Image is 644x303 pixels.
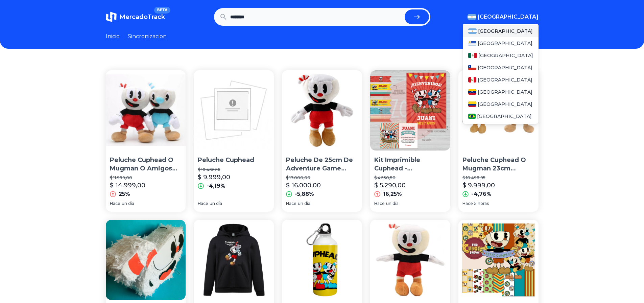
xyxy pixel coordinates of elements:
span: un día [386,201,399,206]
span: 5 horas [474,201,489,206]
p: -5,88% [295,190,314,198]
p: $ 4.550,50 [374,175,446,181]
a: Peluche De 25cm De Adventure Game Cuphead,mugmanPeluche De 25cm De Adventure Game Cuphead,mugman$... [282,70,362,212]
span: Hace [286,201,296,206]
span: Hace [374,201,385,206]
p: Peluche Cuphead O Mugman O Amigos 23-25cm Precio Por Unidad [110,156,182,173]
span: MercadoTrack [119,13,165,21]
span: un día [122,201,134,206]
a: MercadoTrackBETA [106,11,165,22]
img: Kit Digital Cuphead Show [458,220,539,300]
p: -4,19% [207,182,225,190]
span: [GEOGRAPHIC_DATA] [478,52,533,59]
p: $ 14.999,00 [110,181,145,190]
span: [GEOGRAPHIC_DATA] [478,76,532,83]
span: [GEOGRAPHIC_DATA] [478,40,532,47]
img: Argentina [468,28,477,34]
a: Colombia[GEOGRAPHIC_DATA] [463,98,539,110]
img: Peluche Cuphead O Mugman 23cm Cabeza De Taza Precio X Unidad [458,70,539,150]
p: $ 9.999,00 [462,181,495,190]
img: Peluche De 25cm De Adventure Game Cuphead,mugman [282,70,362,150]
img: Venezuela [468,89,476,95]
a: Uruguay[GEOGRAPHIC_DATA] [463,37,539,49]
p: $ 10.498,95 [462,175,534,181]
span: [GEOGRAPHIC_DATA] [478,89,532,95]
img: Peluche Cuphead [194,70,274,150]
img: Mexico [468,53,477,58]
img: MercadoTrack [106,11,117,22]
a: Peluche Cuphead O Mugman O Amigos 23-25cm Precio Por UnidadPeluche Cuphead O Mugman O Amigos 23-2... [106,70,186,212]
a: Kit Imprimible Cuphead - Imprimibles ZowiKit Imprimible Cuphead - Imprimibles Zowi$ 4.550,50$ 5.2... [370,70,450,212]
p: $ 17.000,00 [286,175,358,181]
img: Botella Aluminio Cuphead [282,220,362,300]
img: Peru [468,77,476,83]
span: Hace [110,201,120,206]
p: $ 16.000,00 [286,181,321,190]
a: Inicio [106,32,120,41]
a: Mexico[GEOGRAPHIC_DATA] [463,49,539,62]
span: [GEOGRAPHIC_DATA] [478,101,532,108]
img: Buzo Canguro Cuphead Algodón Calidad [194,220,274,300]
span: Hace [462,201,473,206]
p: Peluche De 25cm De Adventure Game Cuphead,mugman [286,156,358,173]
p: Peluche Cuphead O Mugman 23cm Cabeza De Taza Precio X Unidad [462,156,534,173]
p: Kit Imprimible Cuphead - Imprimibles Zowi [374,156,446,173]
span: un día [210,201,222,206]
p: 25% [119,190,130,198]
p: $ 5.290,00 [374,181,406,190]
p: 16,25% [383,190,402,198]
span: [GEOGRAPHIC_DATA] [477,113,532,120]
img: Chile [468,65,476,70]
img: Brasil [468,114,476,119]
button: [GEOGRAPHIC_DATA] [468,13,539,21]
img: Cuphead De Peluche O Mugman Importados Calidad Máxima [370,220,450,300]
span: [GEOGRAPHIC_DATA] [478,13,539,21]
a: Chile[GEOGRAPHIC_DATA] [463,62,539,74]
p: $ 11.999,00 [110,175,182,181]
img: Piñata Cuphead [106,220,186,300]
p: $ 10.436,56 [198,167,270,172]
img: Uruguay [468,41,476,46]
a: Peluche Cuphead O Mugman 23cm Cabeza De Taza Precio X UnidadPeluche Cuphead O Mugman 23cm Cabeza ... [458,70,539,212]
span: Hace [198,201,208,206]
img: Colombia [468,101,476,107]
p: $ 9.999,00 [198,172,230,182]
a: Peluche CupheadPeluche Cuphead$ 10.436,56$ 9.999,00-4,19%Haceun día [194,70,274,212]
span: BETA [154,7,170,14]
img: Peluche Cuphead O Mugman O Amigos 23-25cm Precio Por Unidad [106,70,186,150]
a: Argentina[GEOGRAPHIC_DATA] [463,25,539,37]
span: [GEOGRAPHIC_DATA] [478,64,532,71]
img: Kit Imprimible Cuphead - Imprimibles Zowi [370,70,450,150]
span: [GEOGRAPHIC_DATA] [478,28,533,34]
a: Sincronizacion [128,32,167,41]
a: Venezuela[GEOGRAPHIC_DATA] [463,86,539,98]
img: Argentina [468,14,476,20]
p: -4,76% [471,190,492,198]
span: un día [298,201,310,206]
a: Brasil[GEOGRAPHIC_DATA] [463,110,539,122]
p: Peluche Cuphead [198,156,270,164]
a: Peru[GEOGRAPHIC_DATA] [463,74,539,86]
